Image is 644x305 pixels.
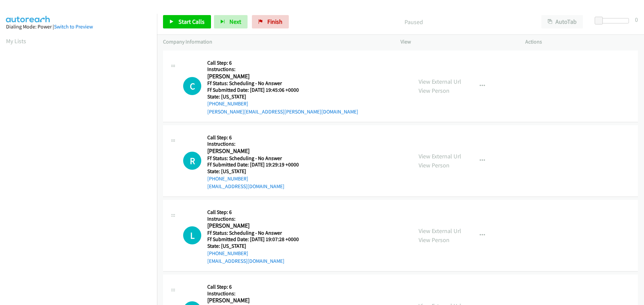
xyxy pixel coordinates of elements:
h5: Instructions: [207,290,307,297]
h5: Ff Submitted Date: [DATE] 19:07:28 +0000 [207,236,307,243]
a: [PHONE_NUMBER] [207,250,248,256]
div: The call is yet to be attempted [183,152,201,170]
h5: State: [US_STATE] [207,243,307,249]
h5: Instructions: [207,141,307,147]
span: Next [229,18,241,25]
h5: Call Step: 6 [207,284,307,290]
h5: Instructions: [207,66,358,73]
h5: State: [US_STATE] [207,93,358,100]
p: Company Information [163,38,388,46]
a: [PERSON_NAME][EMAIL_ADDRESS][PERSON_NAME][DOMAIN_NAME] [207,108,358,115]
h5: Ff Submitted Date: [DATE] 19:45:06 +0000 [207,87,358,93]
a: View External Url [419,152,461,160]
a: My Lists [6,37,26,45]
div: Delay between calls (in seconds) [598,18,629,23]
h1: R [183,152,201,170]
a: [PHONE_NUMBER] [207,100,248,107]
a: View External Url [419,78,461,85]
button: AutoTab [541,15,583,28]
a: View Person [419,236,449,244]
h5: Call Step: 6 [207,134,307,141]
p: Paused [298,17,529,26]
h5: Ff Status: Scheduling - No Answer [207,155,307,162]
span: Finish [267,18,282,25]
h1: C [183,77,201,95]
a: Finish [252,15,289,28]
h1: L [183,226,201,244]
p: Actions [525,38,638,46]
a: [EMAIL_ADDRESS][DOMAIN_NAME] [207,258,284,264]
div: The call is yet to be attempted [183,226,201,244]
h2: [PERSON_NAME] [207,222,307,230]
h2: [PERSON_NAME] [207,73,307,80]
a: View Person [419,87,449,94]
div: Dialing Mode: Power | [6,23,151,31]
h5: State: [US_STATE] [207,168,307,175]
a: [EMAIL_ADDRESS][DOMAIN_NAME] [207,183,284,189]
a: Start Calls [163,15,211,28]
h5: Ff Status: Scheduling - No Answer [207,230,307,236]
a: View External Url [419,227,461,235]
h5: Call Step: 6 [207,209,307,216]
button: Next [214,15,248,28]
h2: [PERSON_NAME] [207,297,307,304]
h2: [PERSON_NAME] [207,147,307,155]
div: 0 [635,15,638,24]
h5: Instructions: [207,216,307,222]
p: View [400,38,513,46]
span: Start Calls [178,18,205,25]
a: Switch to Preview [54,23,93,30]
div: The call is yet to be attempted [183,77,201,95]
a: View Person [419,161,449,169]
h5: Ff Status: Scheduling - No Answer [207,80,358,87]
h5: Call Step: 6 [207,60,358,66]
h5: Ff Submitted Date: [DATE] 19:29:19 +0000 [207,161,307,168]
a: [PHONE_NUMBER] [207,175,248,182]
